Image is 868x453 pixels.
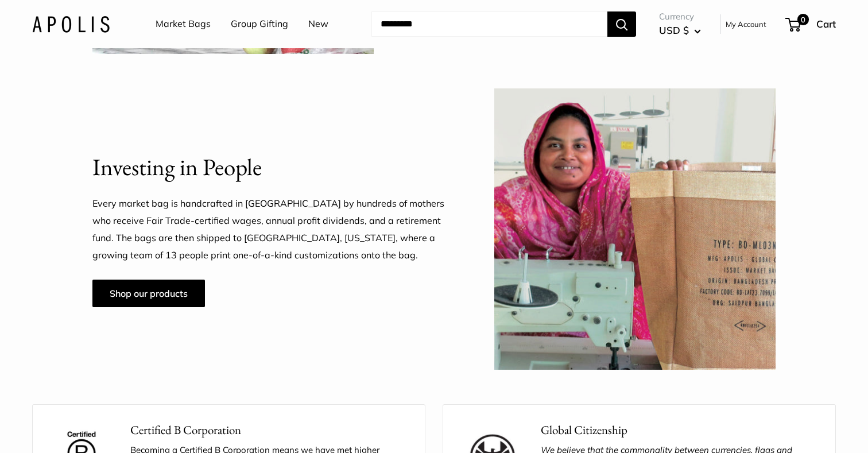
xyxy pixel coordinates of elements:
button: Search [607,11,636,37]
a: 0 Cart [786,15,836,33]
a: Shop our products [92,280,205,307]
p: Global Citizenship [541,421,818,439]
p: Certified B Corporation [130,421,408,439]
input: Search... [371,11,607,37]
span: Cart [816,18,836,30]
a: Market Bags [156,16,211,33]
p: Every market bag is handcrafted in [GEOGRAPHIC_DATA] by hundreds of mothers who receive Fair Trad... [92,195,451,264]
a: My Account [726,17,766,31]
a: New [308,16,328,33]
span: 0 [797,14,809,25]
a: Group Gifting [231,16,288,33]
span: USD $ [659,24,689,36]
img: Apolis [32,16,110,32]
h2: Investing in People [92,150,451,184]
button: USD $ [659,21,701,40]
span: Currency [659,9,701,25]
